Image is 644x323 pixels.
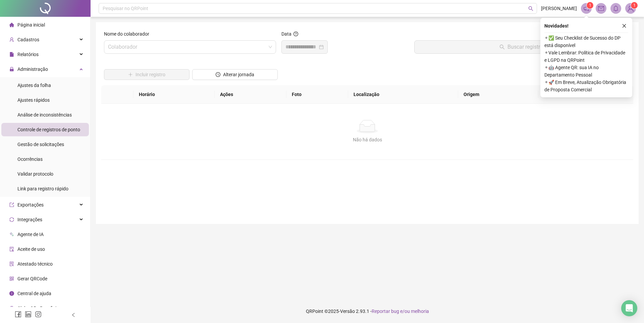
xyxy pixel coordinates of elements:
span: linkedin [25,311,32,318]
label: Nome do colaborador [104,30,154,38]
span: Controle de registros de ponto [17,127,80,132]
span: ⚬ Vale Lembrar: Política de Privacidade e LGPD na QRPoint [544,49,628,64]
span: Gestão de solicitações [17,142,64,147]
div: Open Intercom Messenger [621,300,637,316]
span: home [9,22,14,27]
span: close [622,24,627,28]
span: search [528,6,533,11]
th: Origem [458,85,538,104]
span: Versão [340,309,355,314]
span: Ajustes da folha [17,83,51,88]
button: Alterar jornada [192,69,278,80]
div: Não há dados [109,136,625,143]
span: qrcode [9,276,14,281]
span: Cadastros [17,37,39,42]
span: export [9,202,14,207]
span: Gerar QRCode [17,276,47,281]
span: clock-circle [216,72,220,77]
span: 1 [633,3,636,8]
span: ⚬ ✅ Seu Checklist de Sucesso do DP está disponível [544,34,628,49]
span: ⚬ 🚀 Em Breve, Atualização Obrigatória de Proposta Comercial [544,79,628,93]
span: ⚬ 🤖 Agente QR: sua IA no Departamento Pessoal [544,64,628,79]
span: bell [613,5,619,11]
span: Validar protocolo [17,171,53,177]
th: Protocolo [538,85,633,104]
th: Horário [133,85,214,104]
span: left [71,313,76,317]
button: Incluir registro [104,69,190,80]
span: solution [9,262,14,266]
span: lock [9,67,14,72]
span: gift [9,306,14,311]
span: Ajustes rápidos [17,97,50,103]
span: notification [583,5,589,11]
sup: 1 [587,2,593,9]
span: Integrações [17,217,42,222]
span: [PERSON_NAME] [541,5,577,12]
img: 53634 [626,3,636,13]
footer: QRPoint © 2025 - 2.93.1 - [91,299,644,323]
span: Clube QR - Beneficios [17,306,61,311]
span: Atestado técnico [17,261,53,267]
span: Central de ajuda [17,291,51,296]
span: Ocorrências [17,156,43,162]
span: Reportar bug e/ou melhoria [372,309,429,314]
sup: Atualize o seu contato no menu Meus Dados [631,2,638,9]
span: mail [598,5,604,11]
span: facebook [15,311,21,318]
span: Relatórios [17,52,39,57]
span: user-add [9,37,14,42]
span: Administração [17,66,48,72]
span: Link para registro rápido [17,186,68,191]
th: Foto [286,85,348,104]
th: Ações [215,85,286,104]
span: sync [9,217,14,222]
span: Data [281,31,291,37]
span: Novidades ! [544,22,569,30]
span: audit [9,247,14,251]
button: Buscar registros [414,40,631,54]
span: question-circle [293,32,298,36]
span: Aceite de uso [17,246,45,252]
span: instagram [35,311,42,318]
span: Agente de IA [17,232,44,237]
span: Página inicial [17,22,45,28]
span: Análise de inconsistências [17,112,72,118]
span: info-circle [9,291,14,296]
span: Exportações [17,202,44,207]
th: Localização [348,85,459,104]
span: 1 [589,3,591,8]
a: Alterar jornada [192,73,278,78]
span: Alterar jornada [223,71,254,78]
span: file [9,52,14,57]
